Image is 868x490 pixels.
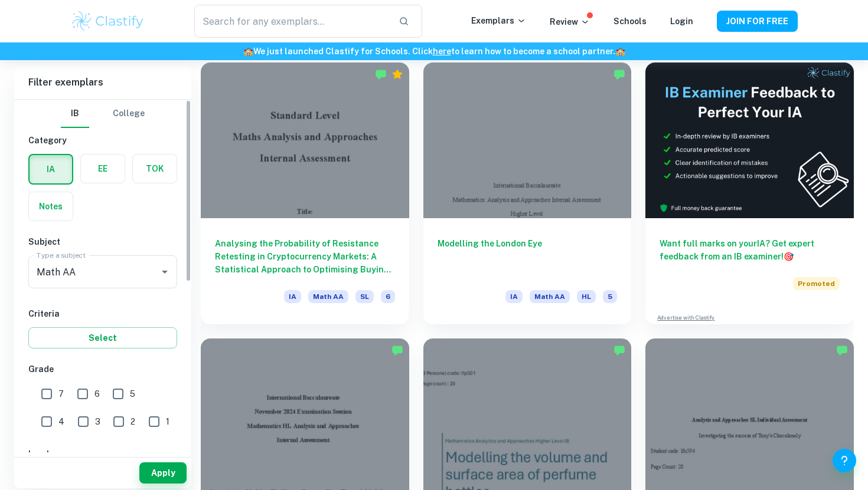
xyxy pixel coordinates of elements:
[37,250,86,260] label: Type a subject
[139,462,187,484] button: Apply
[28,448,177,461] h6: Level
[243,47,253,56] span: 🏫
[836,344,848,356] img: Marked
[70,9,145,33] img: Clastify logo
[28,235,177,248] h6: Subject
[438,237,618,276] h6: Modelling the London Eye
[156,264,173,280] button: Open
[14,66,191,99] h6: Filter exemplars
[391,344,403,356] img: Marked
[657,314,714,322] a: Advertise with Clastify
[29,192,73,221] button: Notes
[61,100,145,128] div: Filter type choice
[166,415,169,428] span: 1
[614,17,647,26] a: Schools
[130,387,135,400] span: 5
[308,290,348,303] span: Math AA
[94,387,100,400] span: 6
[784,252,794,261] span: 🎯
[130,415,135,428] span: 2
[95,415,100,428] span: 3
[577,290,596,303] span: HL
[717,11,798,32] button: JOIN FOR FREE
[201,63,409,324] a: Analysing the Probability of Resistance Retesting in Cryptocurrency Markets: A Statistical Approa...
[2,45,866,58] h6: We just launched Clastify for Schools. Click to learn how to become a school partner.
[614,68,625,80] img: Marked
[423,63,632,324] a: Modelling the London EyeIAMath AAHL5
[471,14,526,27] p: Exemplars
[113,100,145,128] button: College
[61,100,89,128] button: IB
[215,237,395,276] h6: Analysing the Probability of Resistance Retesting in Cryptocurrency Markets: A Statistical Approa...
[603,290,617,303] span: 5
[391,68,403,80] div: Premium
[194,5,389,38] input: Search for any exemplars...
[355,290,374,303] span: SL
[30,155,72,183] button: IA
[81,154,125,183] button: EE
[381,290,395,303] span: 6
[645,63,854,218] img: Thumbnail
[375,68,387,80] img: Marked
[614,344,625,356] img: Marked
[615,47,625,56] span: 🏫
[28,134,177,147] h6: Category
[645,63,854,324] a: Want full marks on yourIA? Get expert feedback from an IB examiner!PromotedAdvertise with Clastify
[58,387,64,400] span: 7
[28,307,177,320] h6: Criteria
[133,154,177,183] button: TOK
[284,290,301,303] span: IA
[550,15,590,28] p: Review
[833,449,856,472] button: Help and Feedback
[58,415,64,428] span: 4
[530,290,570,303] span: Math AA
[28,327,177,348] button: Select
[670,17,693,26] a: Login
[793,277,840,290] span: Promoted
[505,290,523,303] span: IA
[433,47,451,56] a: here
[660,237,840,263] h6: Want full marks on your IA ? Get expert feedback from an IB examiner!
[28,363,177,376] h6: Grade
